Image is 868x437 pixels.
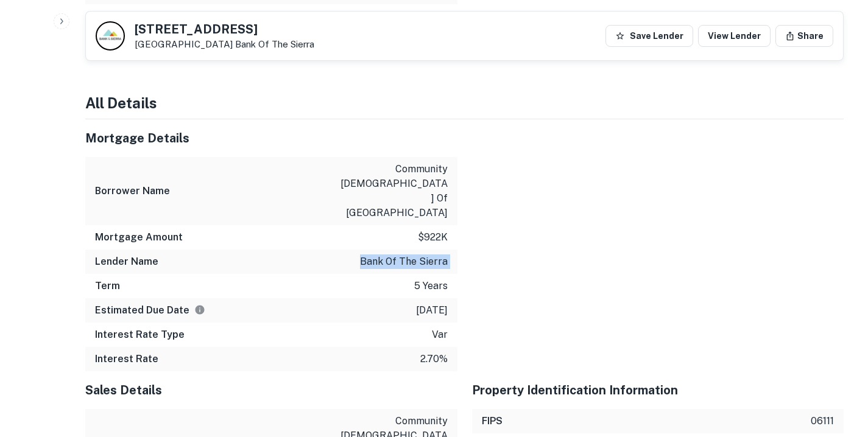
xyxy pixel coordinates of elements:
[605,25,693,47] button: Save Lender
[775,25,833,47] button: Share
[95,327,185,342] h6: Interest Rate Type
[807,340,868,398] iframe: Chat Widget
[85,92,844,114] h4: All Details
[95,279,120,293] h6: Term
[416,303,448,318] p: [DATE]
[135,39,314,50] p: [GEOGRAPHIC_DATA]
[135,23,314,35] h5: [STREET_ADDRESS]
[360,254,448,269] p: bank of the sierra
[95,230,183,245] h6: Mortgage Amount
[95,9,191,24] h6: Number of Buildings
[85,129,457,147] h5: Mortgage Details
[482,414,503,428] h6: FIPS
[418,230,448,245] p: $922k
[235,39,314,49] a: Bank Of The Sierra
[85,381,457,399] h5: Sales Details
[698,25,771,47] a: View Lender
[420,352,448,366] p: 2.70%
[432,327,448,342] p: var
[95,254,158,269] h6: Lender Name
[444,9,448,24] p: 1
[95,184,170,198] h6: Borrower Name
[472,381,844,399] h5: Property Identification Information
[194,304,205,315] svg: Estimate is based on a standard schedule for this type of loan.
[811,414,834,428] p: 06111
[338,162,448,220] p: community [DEMOGRAPHIC_DATA] of [GEOGRAPHIC_DATA]
[95,352,158,366] h6: Interest Rate
[95,303,205,318] h6: Estimated Due Date
[414,279,448,293] p: 5 years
